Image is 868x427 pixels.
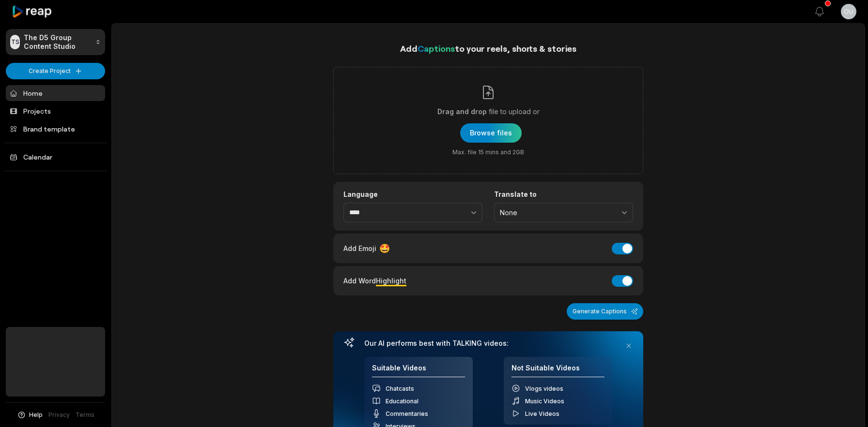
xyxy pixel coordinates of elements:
span: Captions [418,43,455,54]
label: Translate to [494,190,633,199]
button: Drag and dropfile to upload orMax. file 15 mins and 2GB [460,123,522,143]
div: Add Word [343,274,406,287]
span: 🤩 [379,242,390,255]
a: Terms [76,411,94,419]
h4: Not Suitable Videos [511,364,604,378]
label: Language [343,190,482,199]
a: Brand template [6,121,105,137]
a: Privacy [48,411,70,419]
span: Max. file 15 mins and 2GB [452,148,524,156]
span: Chatcasts [386,385,414,392]
a: Projects [6,103,105,119]
span: Drag and drop [437,106,487,118]
h4: Suitable Videos [372,364,465,378]
span: Highlight [376,277,406,285]
button: Create Project [6,63,105,79]
p: The D5 Group Content Studio [24,33,92,51]
h3: Our AI performs best with TALKING videos: [364,339,612,348]
a: Calendar [6,149,105,165]
span: Educational [386,398,418,405]
span: Help [29,411,43,419]
span: Live Videos [525,410,559,417]
span: Commentaries [386,410,428,417]
div: TS [10,35,20,49]
h1: Add to your reels, shorts & stories [333,42,643,55]
button: Help [17,411,43,419]
span: Add Emoji [343,243,376,253]
span: file to upload or [489,106,540,118]
a: Home [6,85,105,101]
span: None [500,208,614,217]
span: Music Videos [525,398,564,405]
span: Vlogs videos [525,385,563,392]
button: Generate Captions [567,303,643,320]
button: None [494,203,633,223]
